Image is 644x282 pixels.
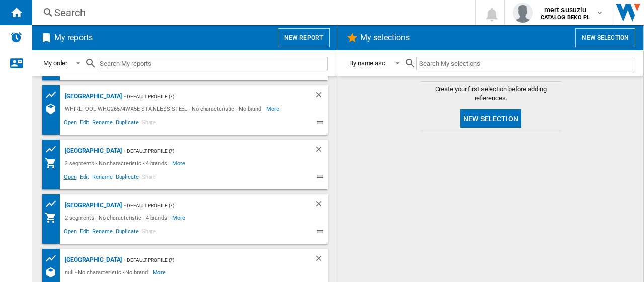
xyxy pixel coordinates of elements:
div: My order [43,59,67,67]
span: Share [140,227,158,239]
div: Delete [314,145,328,157]
span: Open [62,118,78,130]
div: Search [54,6,449,20]
img: alerts-logo.svg [10,31,22,43]
span: Duplicate [114,227,140,239]
div: - Default profile (7) [122,199,294,212]
span: More [153,266,168,278]
div: My Assortment [45,212,62,224]
div: - Default profile (7) [122,145,294,157]
div: References [45,266,62,278]
input: Search My selections [416,57,633,70]
button: New report [278,28,330,47]
div: [GEOGRAPHIC_DATA] [62,145,122,157]
div: 2 segments - No characteristic - 4 brands [62,157,172,170]
div: - Default profile (7) [122,254,294,266]
div: References [45,103,62,115]
b: CATALOG BEKO PL [541,14,590,21]
button: New selection [575,28,635,47]
span: Open [62,172,78,184]
span: mert susuzlu [541,5,590,15]
div: null - No characteristic - No brand [62,266,153,278]
div: Prices and No. offers by brand graph [45,198,62,210]
span: Open [62,227,78,239]
div: [GEOGRAPHIC_DATA] [62,199,122,212]
span: Edit [78,172,91,184]
div: My Assortment [45,157,62,170]
input: Search My reports [97,57,328,70]
span: Create your first selection before adding references. [421,85,561,103]
img: profile.jpg [513,3,533,23]
div: Delete [314,90,328,103]
div: Prices and No. offers by brand graph [45,252,62,265]
div: Delete [314,254,328,266]
div: Delete [314,199,328,212]
span: Rename [91,227,114,239]
span: Share [140,118,158,130]
span: Edit [78,227,91,239]
span: Rename [91,172,114,184]
div: - Default profile (7) [122,90,294,103]
div: By name asc. [349,59,387,67]
h2: My reports [52,28,95,47]
button: New selection [460,109,521,128]
div: [GEOGRAPHIC_DATA] [62,254,122,266]
div: [GEOGRAPHIC_DATA] [62,90,122,103]
span: Duplicate [114,172,140,184]
h2: My selections [358,28,412,47]
span: Duplicate [114,118,140,130]
span: Rename [91,118,114,130]
span: Share [140,172,158,184]
span: More [172,212,187,224]
span: More [266,103,281,115]
div: WHIRLPOOL WHG26574WX5E STAINLESS STEEL - No characteristic - No brand [62,103,266,115]
span: Edit [78,118,91,130]
div: Prices and No. offers by brand graph [45,89,62,101]
div: 2 segments - No characteristic - 4 brands [62,212,172,224]
span: More [172,157,187,170]
div: Prices and No. offers by retailer graph [45,143,62,156]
